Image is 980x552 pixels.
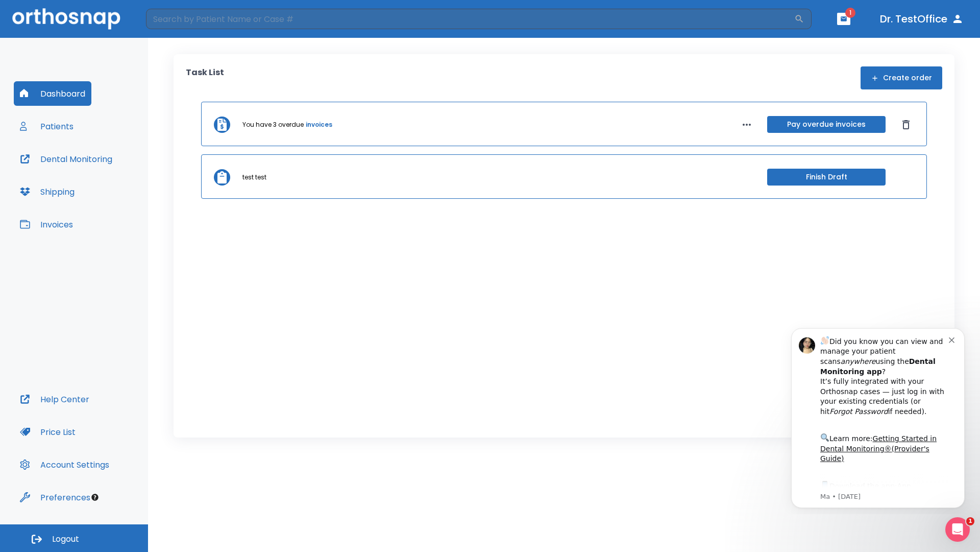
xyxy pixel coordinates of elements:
[14,485,96,510] button: Preferences
[173,16,181,24] button: Dismiss notification
[44,173,173,182] p: Message from Ma, sent 8w ago
[14,212,79,237] button: Invoices
[14,147,118,171] button: Dental Monitoring
[14,420,82,444] button: Price List
[242,173,266,182] p: test test
[52,534,79,545] span: Logout
[146,9,794,29] input: Search by Patient Name or Case #
[945,517,970,542] iframe: Intercom live chat
[876,10,968,28] button: Dr. TestOffice
[776,319,980,514] iframe: Intercom notifications message
[12,8,120,29] img: Orthosnap
[14,81,91,106] button: Dashboard
[44,163,135,181] a: App Store
[767,116,886,133] button: Pay overdue invoices
[44,160,173,213] div: Download the app: | ​ Let us know if you need help getting started!
[14,452,115,477] button: Account Settings
[767,169,886,186] button: Finish Draft
[966,517,974,525] span: 1
[14,387,95,411] button: Help Center
[90,493,100,502] div: Tooltip anchor
[898,117,914,133] button: Dismiss
[186,66,224,89] p: Task List
[242,120,304,129] p: You have 3 overdue
[306,120,332,129] a: invoices
[845,8,855,18] span: 1
[14,114,80,139] button: Patients
[861,66,942,89] button: Create order
[14,179,81,204] button: Shipping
